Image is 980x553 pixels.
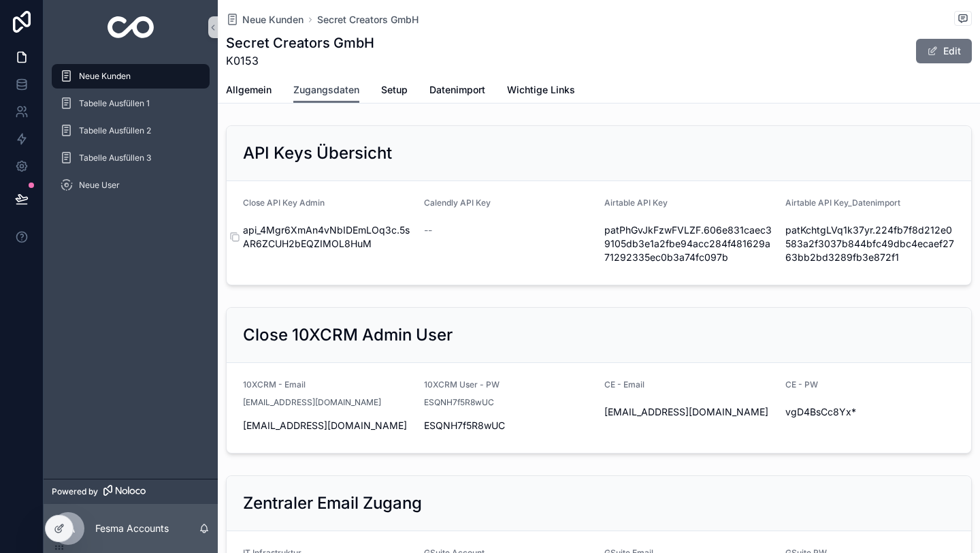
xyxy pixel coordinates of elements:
[916,39,972,63] button: Edit
[424,379,500,390] span: 10XCRM User - PW
[785,223,955,264] span: patKchtgLVq1k37yr.224fb7f8d212e0583a2f3037b844bfc49dbc4ecaef2763bb2bd3289fb3e872f1
[52,146,210,170] a: Tabelle Ausfüllen 3
[243,379,306,390] span: 10XCRM - Email
[243,324,453,346] h2: Close 10XCRM Admin User
[226,83,272,97] span: Allgemein
[79,71,131,82] span: Neue Kunden
[52,486,98,497] span: Powered by
[604,223,774,264] span: patPhGvJkFzwFVLZF.606e831caec39105db3e1a2fbe94acc284f481629a71292335ec0b3a74fc097b
[317,13,419,27] a: Secret Creators GmbH
[429,78,485,105] a: Datenimport
[785,379,818,390] span: CE - PW
[44,54,218,215] div: scrollable content
[226,13,304,27] a: Neue Kunden
[44,479,218,504] a: Powered by
[52,64,210,89] a: Neue Kunden
[293,83,359,97] span: Zugangsdaten
[243,492,422,514] h2: Zentraler Email Zugang
[243,397,381,408] span: [EMAIL_ADDRESS][DOMAIN_NAME]
[293,78,359,104] a: Zugangsdaten
[424,419,594,432] span: ESQNH7f5R8wUC
[79,180,120,191] span: Neue User
[52,118,210,143] a: Tabelle Ausfüllen 2
[226,78,272,105] a: Allgemein
[79,98,150,109] span: Tabelle Ausfüllen 1
[226,33,374,52] h1: Secret Creators GmbH
[507,78,575,105] a: Wichtige Links
[243,223,413,251] span: api_4Mgr6XmAn4vNbIDEmLOq3c.5sAR6ZCUH2bEQZIMOL8HuM
[79,153,151,163] span: Tabelle Ausfüllen 3
[243,142,392,164] h2: API Keys Übersicht
[507,83,575,97] span: Wichtige Links
[242,13,304,27] span: Neue Kunden
[429,83,485,97] span: Datenimport
[226,52,374,69] span: K0153
[52,173,210,197] a: Neue User
[381,83,408,97] span: Setup
[243,419,413,432] span: [EMAIL_ADDRESS][DOMAIN_NAME]
[95,522,169,535] p: Fesma Accounts
[381,78,408,105] a: Setup
[243,197,325,208] span: Close API Key Admin
[108,16,154,38] img: App logo
[424,223,432,237] span: --
[785,405,955,419] span: vgD4BsCc8Yx*
[604,197,668,208] span: Airtable API Key
[424,397,494,408] span: ESQNH7f5R8wUC
[604,405,774,419] span: [EMAIL_ADDRESS][DOMAIN_NAME]
[785,197,900,208] span: Airtable API Key_Datenimport
[424,197,491,208] span: Calendly API Key
[52,91,210,116] a: Tabelle Ausfüllen 1
[79,125,151,136] span: Tabelle Ausfüllen 2
[604,379,644,390] span: CE - Email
